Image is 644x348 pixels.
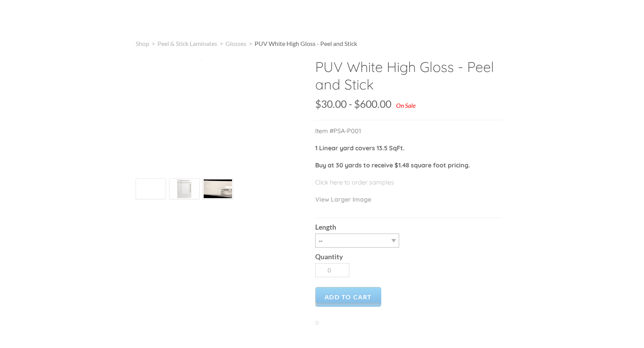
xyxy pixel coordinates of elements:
a: Peel & Stick Laminates [157,40,217,47]
a: Add to Cart [315,287,382,307]
span: > [149,40,157,47]
b: Quantity [315,253,343,261]
img: s832171791223022656_p540_i1_w400.jpeg [136,58,304,170]
h2: PUV White High Gloss - Peel and Stick [315,58,502,99]
img: s832171791223022656_p540_i3_w160.jpeg [170,175,199,203]
span: > [246,40,255,47]
a: Click here to order samples [315,178,394,186]
img: s832171791223022656_p540_i4_w3024.png [198,179,238,198]
strong: 1 Linear yard covers 13.5 SqFt. [315,144,405,152]
span: PUV White High Gloss - Peel and Stick [255,40,357,47]
b: Length [315,223,336,231]
span: > [217,40,225,47]
a: Glosses [225,40,246,47]
a: Shop [136,40,149,47]
div: On Sale [396,102,415,109]
strong: Buy at 30 yards to receive $1.48 square foot pricing. [315,161,470,169]
p: Item #PSA-P001 [315,126,502,143]
a: View Larger Image [315,195,371,203]
img: s832171791223022656_p540_i1_w160.jpeg [137,179,165,199]
span: $30.00 - $600.00 [315,98,391,110]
